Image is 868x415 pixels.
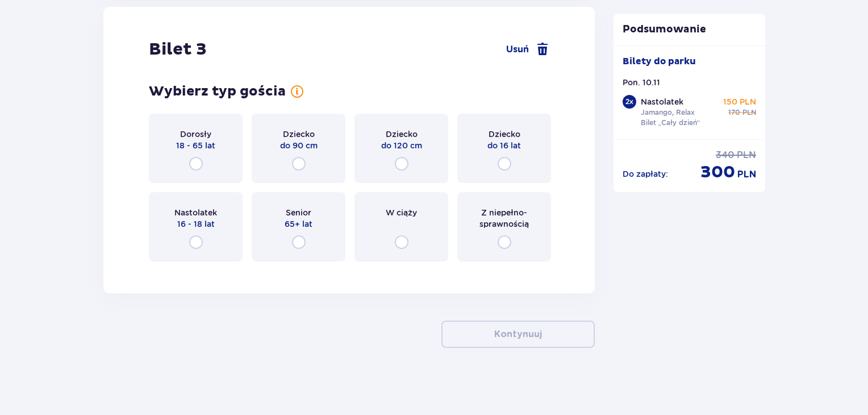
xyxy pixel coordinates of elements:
[737,168,756,181] p: PLN
[506,43,529,56] span: Usuń
[623,95,636,109] div: 2 x
[716,149,735,161] p: 340
[283,128,315,140] p: Dziecko
[381,140,422,151] p: do 120 cm
[174,207,217,218] p: Nastolatek
[285,218,312,230] p: 65+ lat
[149,39,207,60] p: Bilet 3
[614,23,766,36] p: Podsumowanie
[386,207,417,218] p: W ciąży
[641,107,695,118] p: Jamango, Relax
[494,328,542,341] p: Kontynuuj
[737,149,756,161] p: PLN
[487,140,521,151] p: do 16 lat
[728,107,740,118] p: 170
[286,207,311,218] p: Senior
[149,83,286,100] p: Wybierz typ gościa
[623,77,660,88] p: Pon. 10.11
[441,321,595,348] button: Kontynuuj
[506,43,549,56] a: Usuń
[623,55,696,68] p: Bilety do parku
[641,96,683,107] p: Nastolatek
[700,161,735,183] p: 300
[176,140,215,151] p: 18 - 65 lat
[623,168,668,180] p: Do zapłaty :
[280,140,318,151] p: do 90 cm
[489,128,520,140] p: Dziecko
[386,128,418,140] p: Dziecko
[180,128,211,140] p: Dorosły
[742,107,756,118] p: PLN
[723,96,756,107] p: 150 PLN
[468,207,541,230] p: Z niepełno­sprawnością
[177,218,215,230] p: 16 - 18 lat
[641,118,700,128] p: Bilet „Cały dzień”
